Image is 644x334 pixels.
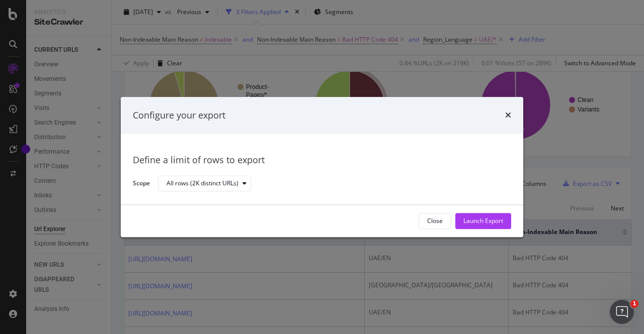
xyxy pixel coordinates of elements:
div: Launch Export [463,217,503,226]
button: Close [419,213,451,229]
div: Close [427,217,443,226]
span: 1 [630,300,638,308]
div: Define a limit of rows to export [133,154,511,167]
button: All rows (2K distinct URLs) [158,176,251,192]
div: modal [121,97,523,237]
label: Scope [133,179,150,190]
div: All rows (2K distinct URLs) [167,181,238,187]
iframe: Intercom live chat [610,300,634,324]
button: Launch Export [455,213,511,229]
div: times [505,109,511,122]
div: Configure your export [133,109,225,122]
